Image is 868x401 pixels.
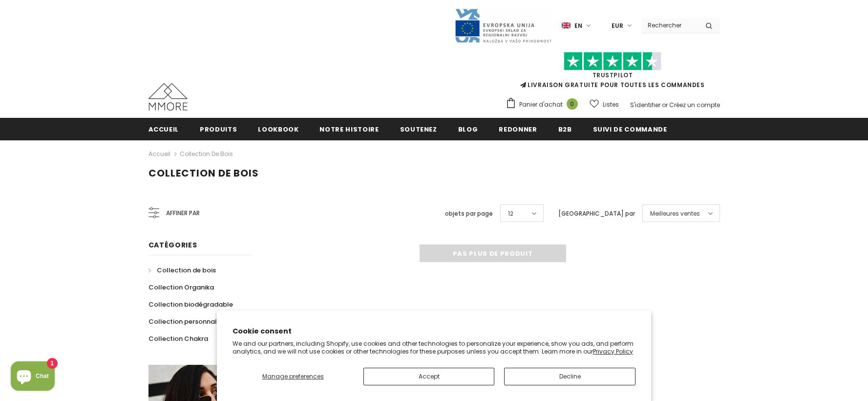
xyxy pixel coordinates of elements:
[593,118,667,140] a: Suivi de commande
[593,347,633,356] a: Privacy Policy
[148,125,179,134] span: Accueil
[593,125,667,134] span: Suivi de commande
[180,150,233,158] a: Collection de bois
[504,368,635,385] button: Decline
[157,266,216,275] span: Collection de bois
[148,240,197,250] span: Catégories
[506,56,720,89] span: LIVRAISON GRATUITE POUR TOUTES LES COMMANDES
[445,209,493,219] label: objets par page
[519,100,563,110] span: Panier d'achat
[262,372,324,380] span: Manage preferences
[603,100,619,110] span: Listes
[258,118,298,140] a: Lookbook
[8,361,58,393] inbox-online-store-chat: Shopify online store chat
[148,166,259,180] span: Collection de bois
[148,279,214,296] a: Collection Organika
[233,368,354,385] button: Manage preferences
[558,118,572,140] a: B2B
[200,118,237,140] a: Produits
[148,296,233,313] a: Collection biodégradable
[590,96,619,113] a: Listes
[148,330,208,347] a: Collection Chakra
[400,118,437,140] a: soutenez
[630,101,660,109] a: S'identifier
[562,22,571,30] img: i-lang-1.png
[363,368,494,385] button: Accept
[593,71,633,79] a: TrustPilot
[148,148,170,160] a: Accueil
[258,125,298,134] span: Lookbook
[319,125,379,134] span: Notre histoire
[558,125,572,134] span: B2B
[662,101,668,109] span: or
[506,97,583,112] a: Panier d'achat 0
[148,262,216,279] a: Collection de bois
[508,209,513,219] span: 12
[148,334,208,343] span: Collection Chakra
[567,98,578,110] span: 0
[454,21,552,29] a: Javni Razpis
[148,313,230,330] a: Collection personnalisée
[458,118,478,140] a: Blog
[400,125,437,134] span: soutenez
[319,118,379,140] a: Notre histoire
[148,317,230,326] span: Collection personnalisée
[574,21,582,31] span: en
[148,300,233,309] span: Collection biodégradable
[148,118,179,140] a: Accueil
[642,18,698,32] input: Search Site
[454,8,552,44] img: Javni Razpis
[499,125,537,134] span: Redonner
[650,209,700,219] span: Meilleures ventes
[233,340,635,355] p: We and our partners, including Shopify, use cookies and other technologies to personalize your ex...
[166,208,200,219] span: Affiner par
[564,52,661,71] img: Faites confiance aux étoiles pilotes
[148,283,214,292] span: Collection Organika
[558,209,635,219] label: [GEOGRAPHIC_DATA] par
[148,83,188,111] img: Cas MMORE
[612,21,623,31] span: EUR
[233,326,635,336] h2: Cookie consent
[200,125,237,134] span: Produits
[458,125,478,134] span: Blog
[669,101,720,109] a: Créez un compte
[499,118,537,140] a: Redonner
